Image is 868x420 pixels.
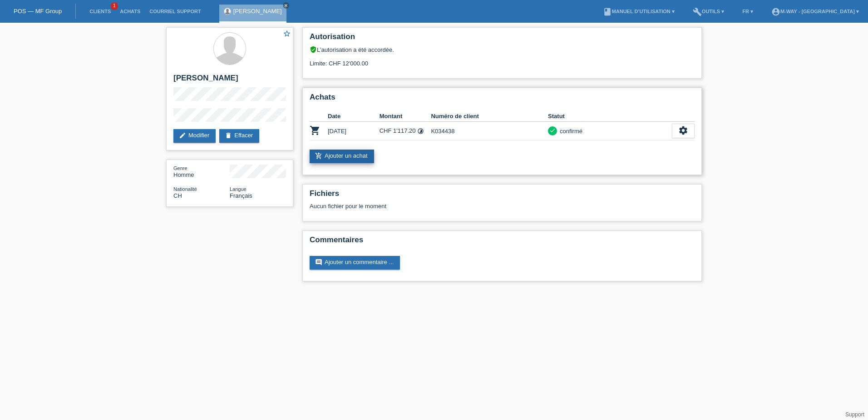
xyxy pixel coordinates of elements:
span: Français [230,192,252,199]
h2: Commentaires [310,235,695,249]
i: build [693,7,702,16]
a: close [283,2,289,9]
td: CHF 1'117.20 [380,122,431,140]
i: close [284,3,288,8]
h2: [PERSON_NAME] [173,74,286,87]
span: Nationalité [173,186,197,192]
i: book [603,7,612,16]
div: Homme [173,165,230,178]
i: verified_user [310,46,317,53]
h2: Fichiers [310,189,695,203]
i: account_circle [771,7,780,16]
div: Aucun fichier pour le moment [310,203,587,210]
i: comment [315,259,322,266]
h2: Autorisation [310,32,695,46]
a: Courriel Support [145,9,205,14]
i: POSP00007017 [310,125,321,136]
i: Taux fixes (24 versements) [417,128,424,135]
i: delete [225,132,232,139]
th: Numéro de client [431,111,548,122]
i: add_shopping_cart [315,152,322,160]
a: add_shopping_cartAjouter un achat [310,150,374,163]
a: editModifier [173,129,216,143]
th: Date [328,111,380,122]
i: edit [179,132,186,139]
i: settings [678,125,688,135]
span: 1 [111,2,118,10]
th: Statut [548,111,672,122]
span: Langue [230,186,247,192]
a: bookManuel d’utilisation ▾ [598,9,679,14]
div: Limite: CHF 12'000.00 [310,53,695,67]
h2: Achats [310,93,695,106]
div: confirmé [557,126,582,136]
i: star_border [283,30,291,38]
th: Montant [380,111,431,122]
a: buildOutils ▾ [688,9,729,14]
i: check [549,127,556,134]
div: L’autorisation a été accordée. [310,46,695,53]
span: Genre [173,165,187,171]
a: POS — MF Group [14,8,62,15]
a: Achats [115,9,145,14]
span: Suisse [173,192,182,199]
a: star_border [283,30,291,39]
a: FR ▾ [738,9,758,14]
a: [PERSON_NAME] [233,8,282,15]
a: Support [845,411,864,418]
a: account_circlem-way - [GEOGRAPHIC_DATA] ▾ [767,9,863,14]
a: deleteEffacer [219,129,259,143]
td: [DATE] [328,122,380,140]
a: commentAjouter un commentaire ... [310,256,400,270]
td: K034438 [431,122,548,140]
a: Clients [85,9,115,14]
